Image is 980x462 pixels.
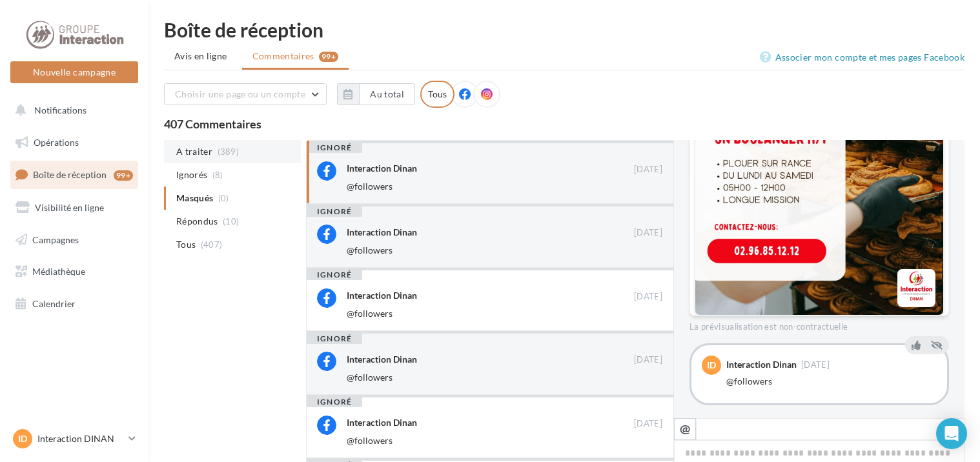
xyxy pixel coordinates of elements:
[32,266,85,277] span: Médiathèque
[347,181,393,192] span: @followers
[8,258,141,285] a: Médiathèque
[18,432,27,445] span: ID
[212,170,223,180] span: (8)
[8,290,141,317] a: Calendrier
[347,162,417,175] div: Interaction Dinan
[347,245,393,256] span: @followers
[347,372,393,383] span: @followers
[201,239,223,250] span: (407)
[114,170,133,181] div: 99+
[176,238,196,251] span: Tous
[35,202,104,213] span: Visibilité en ligne
[32,298,76,309] span: Calendrier
[347,226,417,239] div: Interaction Dinan
[689,316,949,333] div: La prévisualisation est non-contractuelle
[32,234,79,245] span: Campagnes
[347,416,417,429] div: Interaction Dinan
[726,360,797,369] div: Interaction Dinan
[337,83,415,105] button: Au total
[634,354,662,366] span: [DATE]
[359,83,415,105] button: Au total
[8,161,141,188] a: Boîte de réception99+
[164,83,327,105] button: Choisir une page ou un compte
[347,308,393,319] span: @followers
[34,105,87,115] span: Notifications
[347,353,417,366] div: Interaction Dinan
[8,226,141,254] a: Campagnes
[164,20,965,39] div: Boîte de réception
[37,432,123,445] p: Interaction DINAN
[760,50,965,65] a: Associer mon compte et mes pages Facebook
[8,97,136,124] button: Notifications
[801,361,830,369] span: [DATE]
[307,270,362,280] div: ignoré
[420,81,454,108] div: Tous
[674,418,696,440] button: @
[8,194,141,221] a: Visibilité en ligne
[307,143,362,153] div: ignoré
[707,359,716,372] span: ID
[680,423,691,434] i: @
[223,216,239,226] span: (10)
[10,61,138,83] button: Nouvelle campagne
[347,289,417,302] div: Interaction Dinan
[33,169,107,180] span: Boîte de réception
[307,397,362,407] div: ignoré
[176,215,218,228] span: Répondus
[8,129,141,156] a: Opérations
[10,427,138,451] a: ID Interaction DINAN
[634,291,662,303] span: [DATE]
[164,118,965,130] div: 407 Commentaires
[347,435,393,446] span: @followers
[176,168,207,181] span: Ignorés
[218,146,240,157] span: (389)
[176,145,212,158] span: A traiter
[936,418,967,449] div: Open Intercom Messenger
[634,418,662,430] span: [DATE]
[174,50,227,63] span: Avis en ligne
[634,227,662,239] span: [DATE]
[34,137,79,148] span: Opérations
[634,164,662,176] span: [DATE]
[175,88,305,99] span: Choisir une page ou un compte
[307,334,362,344] div: ignoré
[726,375,937,388] div: @followers
[307,206,362,217] div: ignoré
